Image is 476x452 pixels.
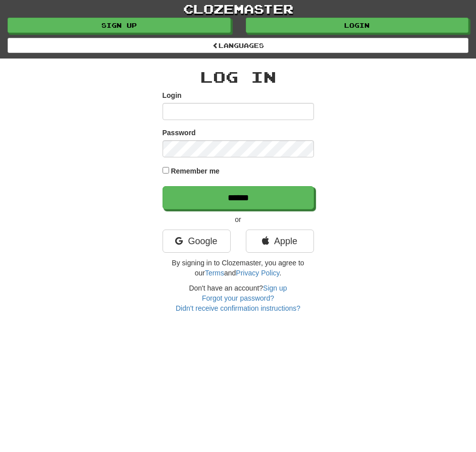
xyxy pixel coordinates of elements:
[163,258,314,278] p: By signing in to Clozemaster, you agree to our and .
[163,283,314,313] div: Don't have an account?
[163,69,314,85] h2: Log In
[176,304,300,312] a: Didn't receive confirmation instructions?
[163,230,231,253] a: Google
[163,214,314,224] p: or
[236,269,279,277] a: Privacy Policy
[205,269,224,277] a: Terms
[246,230,314,253] a: Apple
[8,38,468,53] a: Languages
[163,128,196,138] label: Password
[8,18,231,33] a: Sign up
[171,166,220,176] label: Remember me
[263,284,287,292] a: Sign up
[202,294,274,302] a: Forgot your password?
[246,18,469,33] a: Login
[163,90,182,100] label: Login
